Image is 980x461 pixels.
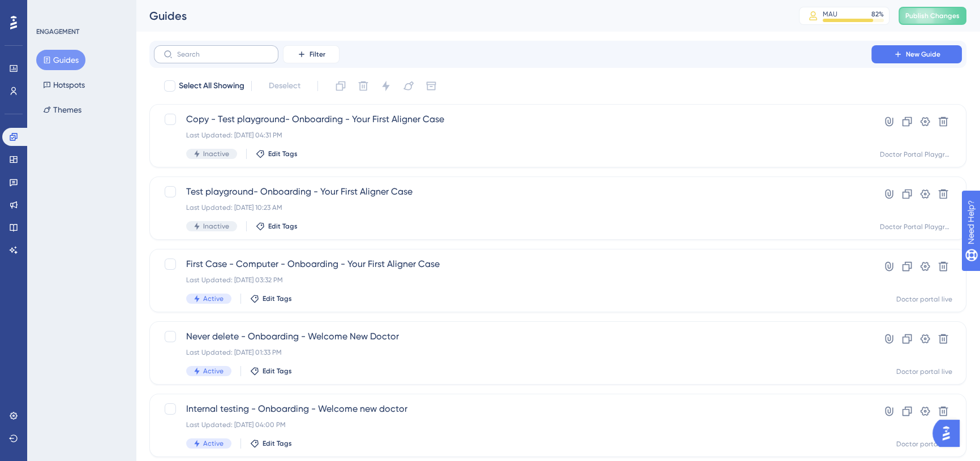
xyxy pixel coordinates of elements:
[186,402,839,416] span: Internal testing - Onboarding - Welcome new doctor
[203,149,229,158] span: Inactive
[263,439,292,448] span: Edit Tags
[871,45,962,63] button: New Guide
[269,79,300,93] span: Deselect
[186,203,839,212] div: Last Updated: [DATE] 10:23 AM
[823,10,837,19] div: MAU
[256,149,298,158] button: Edit Tags
[203,222,229,231] span: Inactive
[268,222,298,231] span: Edit Tags
[263,294,292,303] span: Edit Tags
[932,416,966,450] iframe: UserGuiding AI Assistant Launcher
[250,294,292,303] button: Edit Tags
[27,3,71,16] span: Need Help?
[899,7,966,25] button: Publish Changes
[203,367,223,376] span: Active
[36,75,92,95] button: Hotspots
[186,275,839,285] div: Last Updated: [DATE] 03:32 PM
[186,348,839,357] div: Last Updated: [DATE] 01:33 PM
[906,50,940,59] span: New Guide
[149,8,771,24] div: Guides
[896,440,952,449] div: Doctor portal live
[36,50,85,70] button: Guides
[36,100,88,120] button: Themes
[871,10,884,19] div: 82 %
[283,45,339,63] button: Filter
[880,222,952,231] div: Doctor Portal Playground
[186,420,839,429] div: Last Updated: [DATE] 04:00 PM
[203,294,223,303] span: Active
[880,150,952,159] div: Doctor Portal Playground
[259,76,311,96] button: Deselect
[896,295,952,304] div: Doctor portal live
[250,367,292,376] button: Edit Tags
[250,439,292,448] button: Edit Tags
[896,367,952,376] div: Doctor portal live
[256,222,298,231] button: Edit Tags
[268,149,298,158] span: Edit Tags
[905,11,960,20] span: Publish Changes
[186,185,839,199] span: Test playground- Onboarding - Your First Aligner Case
[186,131,839,140] div: Last Updated: [DATE] 04:31 PM
[310,50,325,59] span: Filter
[179,79,244,93] span: Select All Showing
[203,439,223,448] span: Active
[186,113,839,126] span: Copy - Test playground- Onboarding - Your First Aligner Case
[186,257,839,271] span: First Case - Computer - Onboarding - Your First Aligner Case
[263,367,292,376] span: Edit Tags
[36,27,79,36] div: ENGAGEMENT
[177,50,269,58] input: Search
[186,330,839,343] span: Never delete - Onboarding - Welcome New Doctor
